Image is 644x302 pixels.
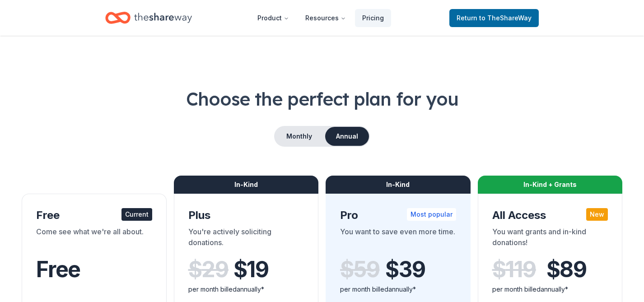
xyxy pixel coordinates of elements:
[174,176,319,194] div: In-Kind
[22,86,622,112] h1: Choose the perfect plan for you
[385,257,425,282] span: $ 39
[188,284,304,295] div: per month billed annually*
[492,208,608,223] div: All Access
[340,226,456,251] div: You want to save even more time.
[340,208,456,223] div: Pro
[105,7,192,28] a: Home
[546,257,587,282] span: $ 89
[449,9,539,27] a: Returnto TheShareWay
[298,9,353,27] button: Resources
[275,127,323,146] button: Monthly
[325,127,369,146] button: Annual
[586,208,608,221] div: New
[326,176,471,194] div: In-Kind
[457,13,532,23] span: Return
[36,256,80,283] span: Free
[36,226,152,251] div: Come see what we're all about.
[340,284,456,295] div: per month billed annually*
[250,7,391,28] nav: Main
[250,9,296,27] button: Product
[121,208,152,221] div: Current
[492,284,608,295] div: per month billed annually*
[36,208,152,223] div: Free
[355,9,391,27] a: Pricing
[188,226,304,251] div: You're actively soliciting donations.
[492,226,608,251] div: You want grants and in-kind donations!
[407,208,456,221] div: Most popular
[478,176,623,194] div: In-Kind + Grants
[233,257,269,282] span: $ 19
[479,14,532,22] span: to TheShareWay
[188,208,304,223] div: Plus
